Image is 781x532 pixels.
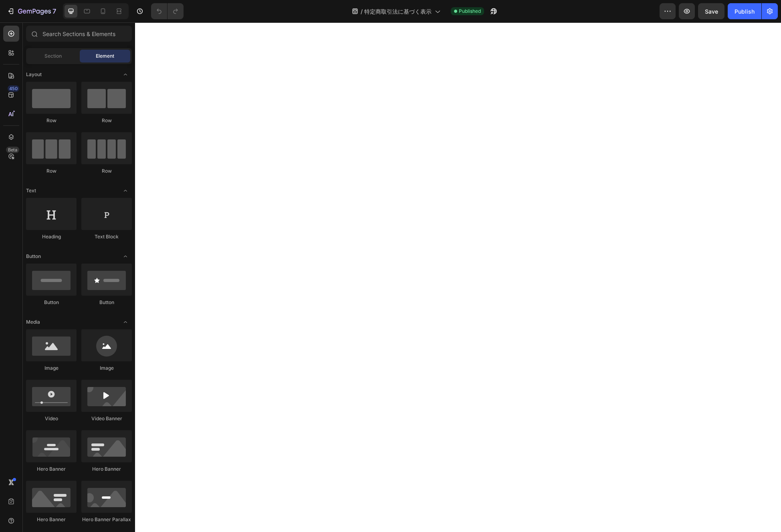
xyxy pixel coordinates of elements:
div: Hero Banner Parallax [81,516,132,523]
div: Hero Banner [26,465,77,473]
span: Media [26,318,40,326]
input: Search Sections & Elements [26,26,132,42]
div: Row [26,167,77,175]
span: Toggle open [119,250,132,263]
div: Row [81,117,132,124]
p: 7 [52,6,56,16]
span: Element [96,52,114,60]
span: / [361,7,363,16]
div: Heading [26,233,77,240]
span: Button [26,253,41,260]
span: Section [44,52,62,60]
div: Hero Banner [26,516,77,523]
button: Save [698,3,724,19]
span: Toggle open [119,184,132,197]
div: Image [81,365,132,372]
div: Row [26,117,77,124]
span: Layout [26,71,42,78]
button: 7 [3,3,60,19]
div: 450 [8,85,19,92]
div: Undo/Redo [151,3,184,19]
span: Text [26,187,36,194]
span: Save [705,8,718,15]
div: Hero Banner [81,465,132,473]
button: Publish [728,3,761,19]
span: Toggle open [119,68,132,81]
div: Row [81,167,132,175]
div: Button [81,299,132,306]
div: Image [26,365,77,372]
iframe: Design area [135,22,781,532]
span: Published [459,8,481,15]
span: Toggle open [119,316,132,328]
div: Button [26,299,77,306]
div: Beta [6,147,19,153]
div: Video [26,415,77,422]
div: Video Banner [81,415,132,422]
span: 特定商取引法に基づく表示 [364,7,432,16]
div: Text Block [81,233,132,240]
div: Publish [735,7,755,16]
